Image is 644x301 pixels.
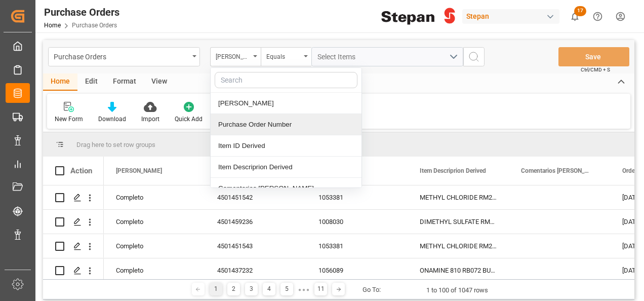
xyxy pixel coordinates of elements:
[210,283,222,295] div: 1
[116,210,193,234] div: Completo
[420,167,486,174] span: Item Descriprion Derived
[76,141,155,148] span: Drag here to set row groups
[563,5,586,28] button: show 17 new notifications
[210,47,261,66] button: close menu
[205,185,306,209] div: 4501451542
[43,258,104,283] div: Press SPACE to select this row.
[77,73,105,91] div: Edit
[381,8,455,25] img: Stepan_Company_logo.svg.png_1713531530.png
[227,283,240,295] div: 2
[462,9,559,24] div: Stepan
[43,73,77,91] div: Home
[211,157,361,178] div: Item Descriprion Derived
[408,258,509,282] div: ONAMINE 810 RB072 BULK
[558,47,629,66] button: Save
[298,286,309,293] div: ● ● ●
[266,50,301,61] div: Equals
[574,6,586,16] span: 17
[211,93,361,114] div: [PERSON_NAME]
[581,66,610,73] span: Ctrl/CMD + S
[263,283,275,295] div: 4
[43,210,104,234] div: Press SPACE to select this row.
[314,283,327,295] div: 11
[205,234,306,258] div: 4501451543
[116,235,193,258] div: Completo
[306,234,408,258] div: 1053381
[98,115,126,124] div: Download
[317,53,360,61] span: Select Items
[43,185,104,210] div: Press SPACE to select this row.
[70,166,92,175] div: Action
[211,135,361,157] div: Item ID Derived
[408,210,509,234] div: DIMETHYL SULFATE RM358 BULK
[306,185,408,209] div: 1053381
[44,5,119,20] div: Purchase Orders
[205,210,306,234] div: 4501459236
[43,234,104,258] div: Press SPACE to select this row.
[105,73,144,91] div: Format
[261,47,311,66] button: open menu
[363,285,381,295] div: Go To:
[116,167,162,174] span: [PERSON_NAME]
[306,258,408,282] div: 1056089
[280,283,293,295] div: 5
[48,47,200,66] button: open menu
[175,115,203,124] div: Quick Add
[54,50,189,62] div: Purchase Orders
[141,115,159,124] div: Import
[586,5,609,28] button: Help Center
[116,259,193,282] div: Completo
[215,72,357,88] input: Search
[311,47,463,66] button: open menu
[521,167,589,174] span: Comentarios [PERSON_NAME]
[205,258,306,282] div: 4501437232
[245,283,258,295] div: 3
[55,115,83,124] div: New Form
[44,22,61,29] a: Home
[408,234,509,258] div: METHYL CHLORIDE RM227 BULK
[211,114,361,135] div: Purchase Order Number
[211,178,361,199] div: Comentarios [PERSON_NAME]
[463,47,485,66] button: search button
[408,185,509,209] div: METHYL CHLORIDE RM227 BULK
[306,210,408,234] div: 1008030
[426,285,488,295] div: 1 to 100 of 1047 rows
[216,50,250,61] div: [PERSON_NAME]
[462,7,563,26] button: Stepan
[144,73,175,91] div: View
[116,186,193,209] div: Completo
